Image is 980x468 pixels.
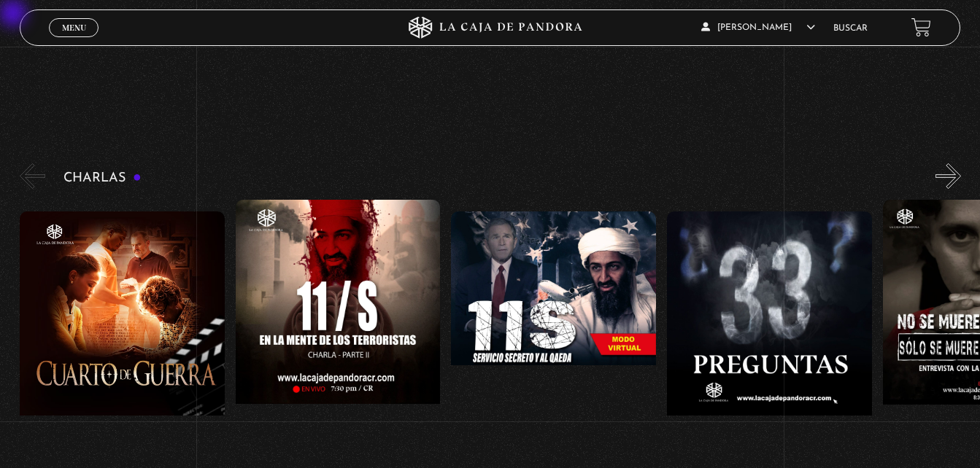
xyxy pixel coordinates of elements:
a: Buscar [833,24,868,33]
p: Categorías de videos: [150,7,866,29]
span: [PERSON_NAME] [701,23,815,32]
span: Menu [62,23,86,32]
a: View your shopping cart [911,17,931,37]
h3: Charlas [63,171,142,185]
span: Cerrar [57,36,91,46]
button: Next [935,163,961,189]
button: Previous [20,163,45,189]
